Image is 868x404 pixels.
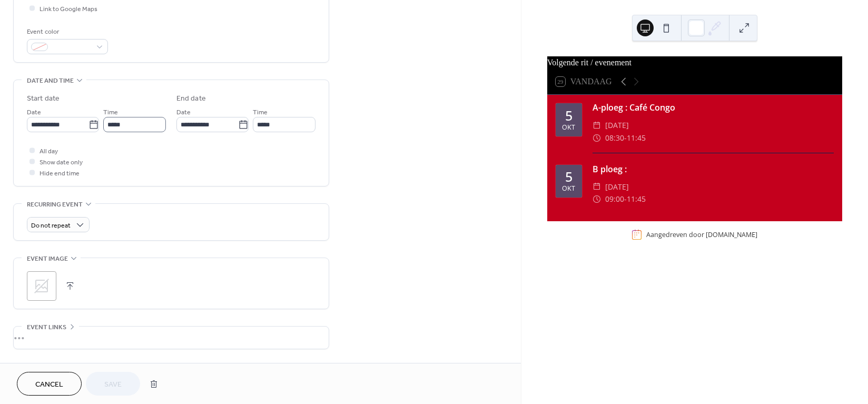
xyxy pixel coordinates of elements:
[627,132,646,144] span: 11:45
[27,322,66,333] span: Event links
[27,271,56,301] div: ;
[547,56,842,69] div: Volgende rit / evenement
[31,220,71,232] span: Do not repeat
[593,119,601,132] div: ​
[605,119,629,132] span: [DATE]
[103,107,118,118] span: Time
[27,75,74,86] span: Date and time
[706,230,757,239] a: [DOMAIN_NAME]
[565,109,573,122] div: 5
[27,362,65,373] span: Categories
[27,26,106,37] div: Event color
[605,193,624,205] span: 09:00
[624,132,627,144] span: -
[17,372,82,396] button: Cancel
[624,193,627,205] span: -
[14,327,329,349] div: •••
[605,181,629,193] span: [DATE]
[562,185,575,192] div: okt
[176,93,206,104] div: End date
[253,107,268,118] span: Time
[40,157,83,168] span: Show date only
[646,230,757,239] div: Aangedreven door
[627,193,646,205] span: 11:45
[562,124,575,131] div: okt
[40,4,97,15] span: Link to Google Maps
[27,253,68,264] span: Event image
[176,107,191,118] span: Date
[605,132,624,144] span: 08:30
[27,107,41,118] span: Date
[593,101,834,114] div: A-ploeg : Café Congo
[27,93,60,104] div: Start date
[593,132,601,144] div: ​
[593,193,601,205] div: ​
[593,163,834,175] div: B ploeg :
[27,199,83,210] span: Recurring event
[565,170,573,183] div: 5
[593,181,601,193] div: ​
[40,168,80,179] span: Hide end time
[40,146,58,157] span: All day
[35,379,63,390] span: Cancel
